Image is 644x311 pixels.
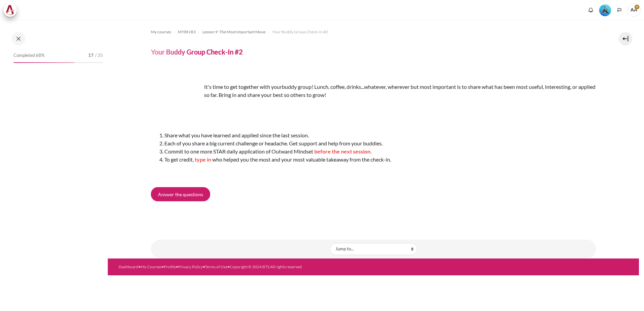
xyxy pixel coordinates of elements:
img: Architeck [5,5,15,15]
a: Terms of Use [205,264,227,269]
a: Level #3 [597,4,614,16]
img: rt [151,75,201,125]
span: . [371,148,372,154]
div: Level #3 [599,4,611,16]
span: / 25 [95,52,103,59]
div: Show notification window with no new notifications [586,5,596,15]
div: • • • • • [119,264,402,270]
span: type in [195,156,211,163]
a: Copyright © 2024 BTS All rights reserved [230,264,302,269]
a: My courses [151,28,171,36]
li: Commit to one more STAR daily application of Outward Mindset [164,147,596,155]
span: Answer the questions [158,191,203,198]
nav: Navigation bar [151,27,596,37]
a: Lesson 9: The Most Important Move [202,28,265,36]
div: 68% [13,62,74,63]
span: Lesson 9: The Most Important Move [202,29,265,35]
span: before the next session [314,148,371,154]
span: Completed 68% [13,52,44,59]
a: Profile [164,264,176,269]
a: User menu [627,3,641,17]
span: AA [627,3,641,17]
section: Content [108,20,639,258]
a: Privacy Policy [178,264,203,269]
a: Architeck Architeck [3,3,20,17]
h4: Your Buddy Group Check-In #2 [151,47,243,56]
span: It's time to get together with your [204,83,282,90]
span: Each of you share a big current challenge or headache. Get support and help from your buddies. [164,140,383,146]
span: MYBN B3 [178,29,196,35]
a: My Courses [141,264,162,269]
li: Share what you have learned and applied since the last session. [164,131,596,139]
a: Your Buddy Group Check-In #2 [272,28,328,36]
li: To get credit, who helped you the most and your most valuable takeaway from the check-in. [164,155,596,164]
a: Answer the questions [151,187,210,201]
span: Your Buddy Group Check-In #2 [272,29,328,35]
span: 17 [88,52,94,59]
a: MYBN B3 [178,28,196,36]
button: Languages [614,5,624,15]
span: My courses [151,29,171,35]
p: buddy group! Lunch, coffee, drinks...whatever, wherever but most important is to share what has b... [151,83,596,107]
img: Level #3 [599,4,611,16]
a: Dashboard [119,264,138,269]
